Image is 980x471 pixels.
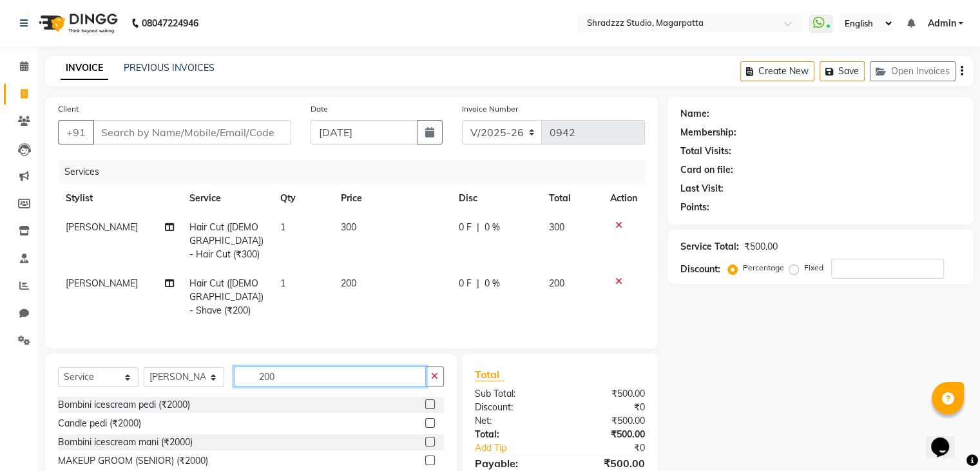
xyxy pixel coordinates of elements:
[560,414,655,428] div: ₹500.00
[744,240,778,254] div: ₹500.00
[189,277,264,316] span: Hair Cut ([DEMOGRAPHIC_DATA]) - Shave (₹200)
[680,182,724,195] div: Last Visit:
[273,184,333,213] th: Qty
[59,160,655,184] div: Services
[560,428,655,441] div: ₹500.00
[341,221,356,233] span: 300
[485,221,500,234] span: 0 %
[58,120,94,145] button: +91
[575,441,654,455] div: ₹0
[33,5,121,41] img: logo
[280,277,285,289] span: 1
[743,262,784,274] label: Percentage
[549,277,564,289] span: 200
[465,428,560,441] div: Total:
[58,103,79,115] label: Client
[602,184,645,213] th: Action
[280,221,285,233] span: 1
[477,277,479,290] span: |
[680,201,709,214] div: Points:
[804,262,823,274] label: Fixed
[58,454,208,468] div: MAKEUP GROOM (SENIOR) (₹2000)
[66,221,138,233] span: [PERSON_NAME]
[234,366,426,386] input: Search or Scan
[61,57,108,80] a: INVOICE
[475,368,504,381] span: Total
[680,163,733,177] div: Card on file:
[541,184,602,213] th: Total
[560,401,655,414] div: ₹0
[341,277,356,289] span: 200
[820,61,865,81] button: Save
[465,441,575,455] a: Add Tip
[477,221,479,234] span: |
[465,456,560,471] div: Payable:
[189,221,264,260] span: Hair Cut ([DEMOGRAPHIC_DATA]) - Hair Cut (₹300)
[182,184,273,213] th: Service
[680,240,739,254] div: Service Total:
[459,277,472,290] span: 0 F
[142,5,198,41] b: 08047224946
[58,436,193,449] div: Bombini icescream mani (₹2000)
[926,419,967,458] iframe: chat widget
[58,184,182,213] th: Stylist
[459,221,472,234] span: 0 F
[124,62,215,74] a: PREVIOUS INVOICES
[333,184,451,213] th: Price
[870,61,956,81] button: Open Invoices
[465,387,560,401] div: Sub Total:
[465,414,560,428] div: Net:
[680,145,731,158] div: Total Visits:
[465,401,560,414] div: Discount:
[462,103,518,115] label: Invoice Number
[485,277,500,290] span: 0 %
[58,417,141,430] div: Candle pedi (₹2000)
[549,221,564,233] span: 300
[58,398,190,412] div: Bombini icescream pedi (₹2000)
[560,456,655,471] div: ₹500.00
[311,103,328,115] label: Date
[451,184,541,213] th: Disc
[93,120,291,145] input: Search by Name/Mobile/Email/Code
[927,17,956,30] span: Admin
[740,61,814,81] button: Create New
[66,277,138,289] span: [PERSON_NAME]
[680,126,736,139] div: Membership:
[560,387,655,401] div: ₹500.00
[680,263,720,276] div: Discount:
[680,107,709,121] div: Name:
